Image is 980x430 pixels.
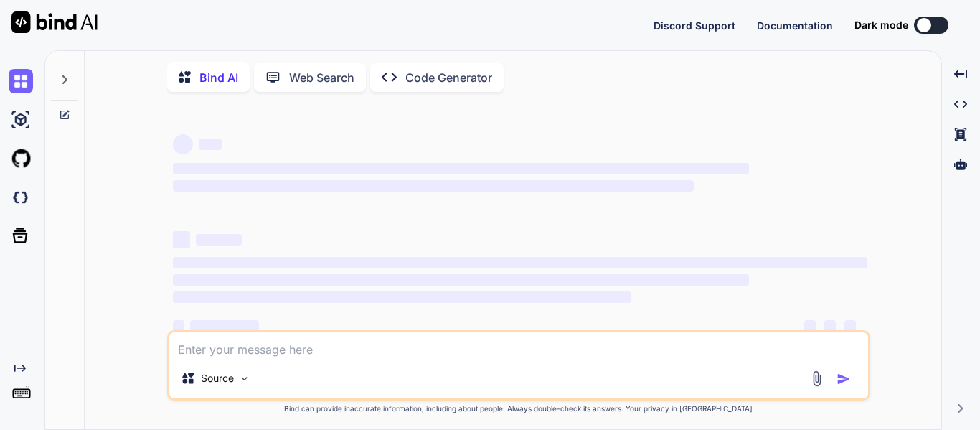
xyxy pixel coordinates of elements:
[757,19,833,32] span: Documentation
[173,274,749,286] span: ‌
[809,370,825,387] img: attachment
[173,291,631,303] span: ‌
[173,180,694,192] span: ‌
[9,108,33,132] img: ai-studio
[757,18,833,33] button: Documentation
[854,18,908,32] span: Dark mode
[199,139,222,150] span: ‌
[844,320,856,332] span: ‌
[201,371,234,385] p: Source
[238,373,250,385] img: Pick Models
[173,257,867,268] span: ‌
[173,320,184,332] span: ‌
[405,69,492,86] p: Code Generator
[837,372,851,386] img: icon
[9,69,33,93] img: chat
[654,19,735,32] span: Discord Support
[190,320,259,332] span: ‌
[654,18,735,33] button: Discord Support
[9,185,33,210] img: darkCloudIdeIcon
[11,11,98,33] img: Bind AI
[824,320,836,332] span: ‌
[167,403,870,414] p: Bind can provide inaccurate information, including about people. Always double-check its answers....
[173,163,749,174] span: ‌
[804,320,816,332] span: ‌
[9,146,33,171] img: githubLight
[196,234,242,246] span: ‌
[173,231,190,248] span: ‌
[173,134,193,154] span: ‌
[289,69,354,86] p: Web Search
[199,69,238,86] p: Bind AI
